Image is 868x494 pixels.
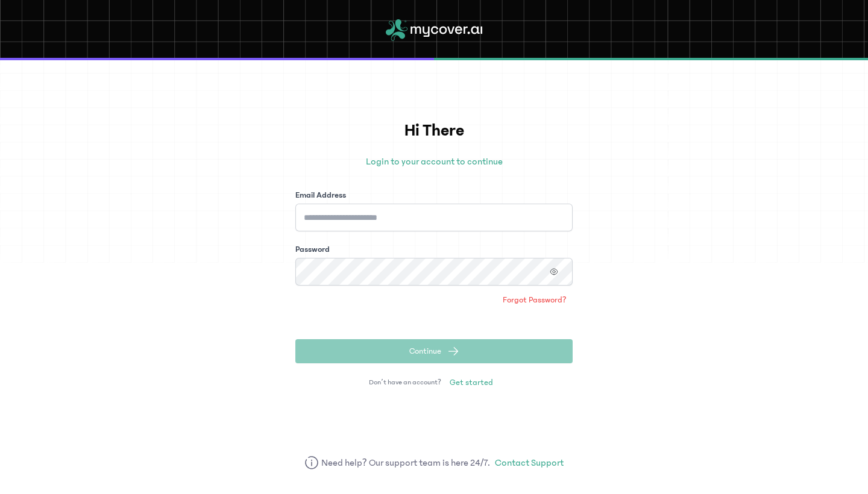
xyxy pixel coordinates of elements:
p: Login to your account to continue [295,154,573,169]
span: Get started [450,377,493,389]
a: Contact Support [495,455,564,470]
span: Continue [409,345,441,357]
h1: Hi There [295,118,573,143]
button: Continue [295,339,573,363]
span: Don’t have an account? [369,378,441,387]
span: Forgot Password? [503,294,567,306]
a: Forgot Password? [497,290,573,310]
span: Need help? Our support team is here 24/7. [321,455,491,470]
label: Password [295,243,330,255]
a: Get started [444,373,499,392]
label: Email Address [295,189,346,201]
